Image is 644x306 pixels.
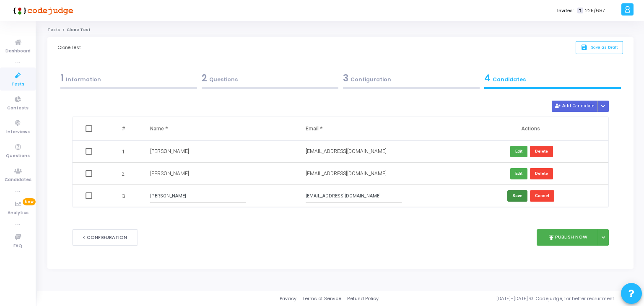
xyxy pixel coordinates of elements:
[530,168,553,179] button: Delete
[302,295,341,302] a: Terms of Service
[510,146,527,157] button: Edit
[13,243,22,250] span: FAQ
[72,229,138,246] button: < Configuration
[576,41,623,54] button: saveSave as Draft
[122,148,125,156] span: 1
[530,190,554,202] button: Cancel
[60,72,64,85] span: 1
[548,233,555,241] i: publish
[58,69,199,91] a: 1Information
[340,69,482,91] a: 3Configuration
[530,146,553,157] button: Delete
[577,8,583,14] span: T
[58,37,81,58] div: Clone Test
[482,69,623,91] a: 4Candidates
[67,27,90,32] span: Clone Test
[23,198,36,205] span: New
[510,168,527,179] button: Edit
[107,117,142,140] th: #
[585,7,605,14] span: 225/687
[122,170,125,178] span: 2
[6,129,30,136] span: Interviews
[347,295,379,302] a: Refund Policy
[122,192,125,200] span: 3
[47,27,60,32] a: Tests
[343,72,348,85] span: 3
[343,71,480,85] div: Configuration
[537,229,598,246] button: publishPublish Now
[591,44,618,50] span: Save as Draft
[202,71,338,85] div: Questions
[6,153,30,160] span: Questions
[297,117,453,140] th: Email *
[5,48,31,55] span: Dashboard
[199,69,340,91] a: 2Questions
[47,27,634,33] nav: breadcrumb
[306,148,387,154] span: [EMAIL_ADDRESS][DOMAIN_NAME]
[150,148,189,154] span: [PERSON_NAME]
[5,176,31,184] span: Candidates
[552,101,598,112] button: Add Candidate
[581,44,589,51] i: save
[306,171,387,176] span: [EMAIL_ADDRESS][DOMAIN_NAME]
[484,72,491,85] span: 4
[8,210,29,217] span: Analytics
[142,117,297,140] th: Name *
[280,295,296,302] a: Privacy
[484,71,621,85] div: Candidates
[60,71,197,85] div: Information
[202,72,207,85] span: 2
[597,101,609,112] div: Button group with nested dropdown
[10,2,73,19] img: logo
[557,7,574,14] label: Invites:
[453,117,608,140] th: Actions
[7,105,29,112] span: Contests
[150,171,189,176] span: [PERSON_NAME]
[11,81,24,88] span: Tests
[507,190,527,202] button: Save
[379,295,634,302] div: [DATE]-[DATE] © Codejudge, for better recruitment.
